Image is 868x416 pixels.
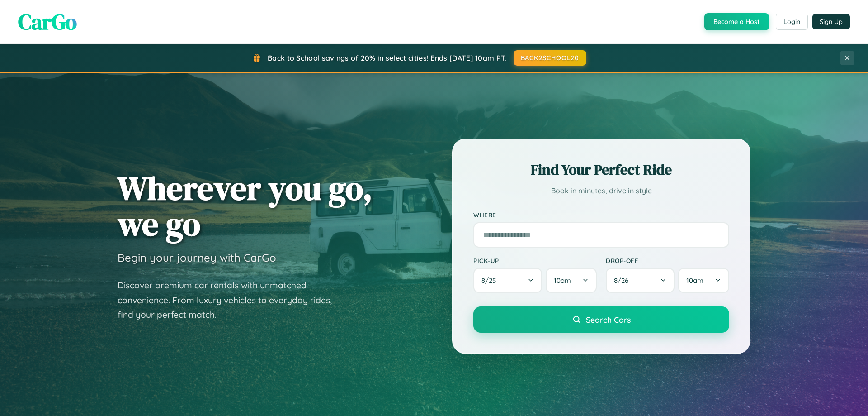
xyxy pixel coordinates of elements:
button: 10am [546,268,597,293]
p: Book in minutes, drive in style [473,184,729,197]
button: Become a Host [704,13,769,30]
h1: Wherever you go, we go [118,170,373,242]
h2: Find Your Perfect Ride [473,160,729,180]
button: BACK2SCHOOL20 [514,50,586,66]
label: Where [473,211,729,219]
h3: Begin your journey with CarGo [118,251,276,264]
button: Login [776,14,808,30]
label: Drop-off [606,257,729,264]
button: Sign Up [812,14,850,29]
button: 8/26 [606,268,675,293]
span: 8 / 26 [614,276,633,285]
span: 8 / 25 [481,276,500,285]
label: Pick-up [473,257,597,264]
span: 10am [554,276,571,285]
span: 10am [686,276,703,285]
span: CarGo [18,7,77,37]
button: 8/25 [473,268,542,293]
span: Back to School savings of 20% in select cities! Ends [DATE] 10am PT. [268,53,506,62]
p: Discover premium car rentals with unmatched convenience. From luxury vehicles to everyday rides, ... [118,278,344,322]
button: Search Cars [473,306,729,333]
button: 10am [678,268,729,293]
span: Search Cars [586,315,631,325]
